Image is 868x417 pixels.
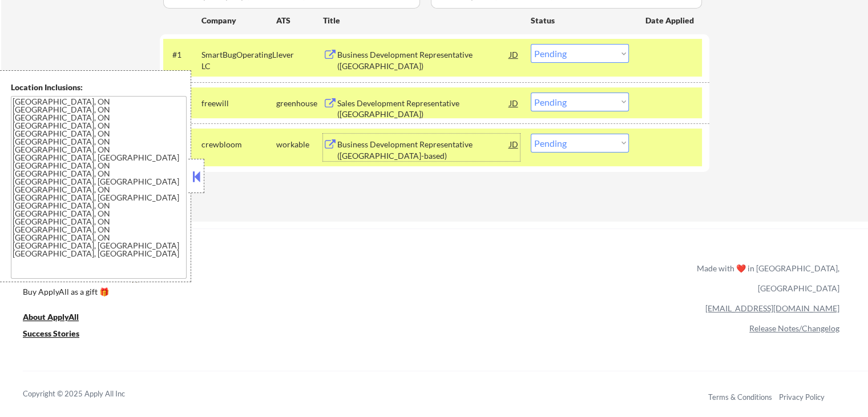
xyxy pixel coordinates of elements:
div: Business Development Representative ([GEOGRAPHIC_DATA]) [337,49,510,71]
div: freewill [201,98,276,109]
a: Release Notes/Changelog [749,323,839,333]
div: crewbloom [201,139,276,150]
a: About ApplyAll [23,311,95,326]
div: JD [508,134,520,154]
div: Sales Development Representative ([GEOGRAPHIC_DATA]) [337,98,510,120]
div: greenhouse [276,98,323,109]
div: JD [508,44,520,65]
div: SmartBugOperatingLLC [201,49,276,71]
a: [EMAIL_ADDRESS][DOMAIN_NAME] [705,303,839,313]
div: Title [323,15,520,26]
div: ATS [276,15,323,26]
div: Copyright © 2025 Apply All Inc [23,388,154,400]
div: JD [508,93,520,113]
div: lever [276,49,323,61]
div: Date Applied [645,15,696,26]
u: About ApplyAll [23,312,79,322]
a: Privacy Policy [779,392,825,402]
a: Refer & earn free applications 👯‍♀️ [23,274,458,286]
u: Success Stories [23,328,79,338]
div: Company [201,15,276,26]
div: Business Development Representative ([GEOGRAPHIC_DATA]-based) [337,139,510,161]
a: Terms & Conditions [708,392,772,402]
div: Status [531,10,629,30]
a: Success Stories [23,328,95,342]
div: Made with ❤️ in [GEOGRAPHIC_DATA], [GEOGRAPHIC_DATA] [692,258,839,298]
div: Location Inclusions: [11,82,187,93]
div: workable [276,139,323,150]
div: #1 [172,49,192,61]
div: Buy ApplyAll as a gift 🎁 [23,288,137,296]
a: Buy ApplyAll as a gift 🎁 [23,286,137,300]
